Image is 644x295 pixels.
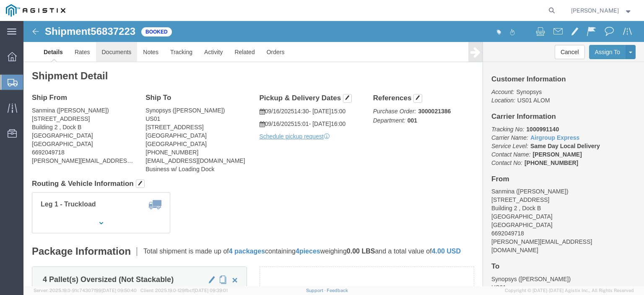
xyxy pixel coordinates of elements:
[306,288,327,293] a: Support
[194,288,228,293] span: [DATE] 09:39:01
[140,288,228,293] span: Client: 2025.19.0-129fbcf
[6,4,65,17] img: logo
[571,6,619,15] span: Mansi Somaiya
[101,288,137,293] span: [DATE] 09:50:40
[327,288,348,293] a: Feedback
[23,21,644,286] iframe: FS Legacy Container
[571,5,633,16] button: [PERSON_NAME]
[34,288,137,293] span: Server: 2025.19.0-91c74307f99
[505,287,634,294] span: Copyright © [DATE]-[DATE] Agistix Inc., All Rights Reserved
